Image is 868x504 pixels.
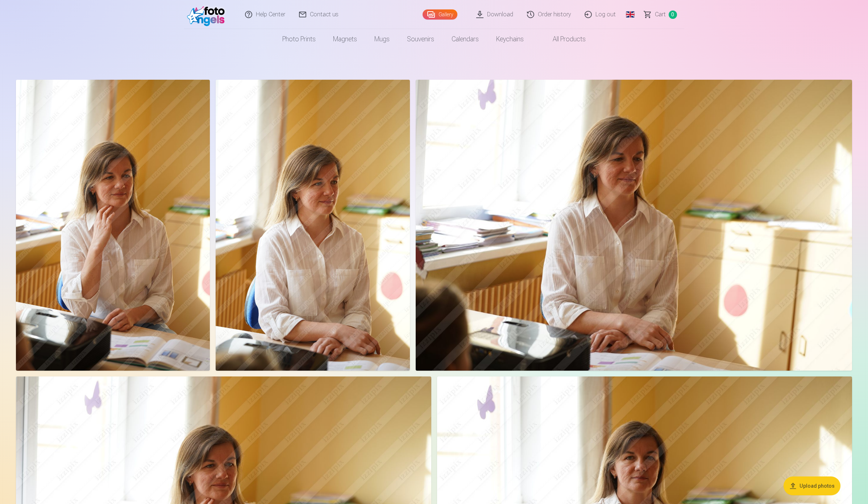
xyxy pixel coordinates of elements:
span: 0 [669,11,677,19]
img: /fa1 [187,3,229,26]
span: Сart [655,10,666,19]
a: Mugs [366,29,398,49]
a: Keychains [487,29,532,49]
a: Souvenirs [398,29,443,49]
a: Gallery [423,9,457,20]
button: Upload photos [784,476,840,495]
a: All products [532,29,594,49]
a: Photo prints [274,29,324,49]
a: Calendars [443,29,487,49]
a: Magnets [324,29,366,49]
